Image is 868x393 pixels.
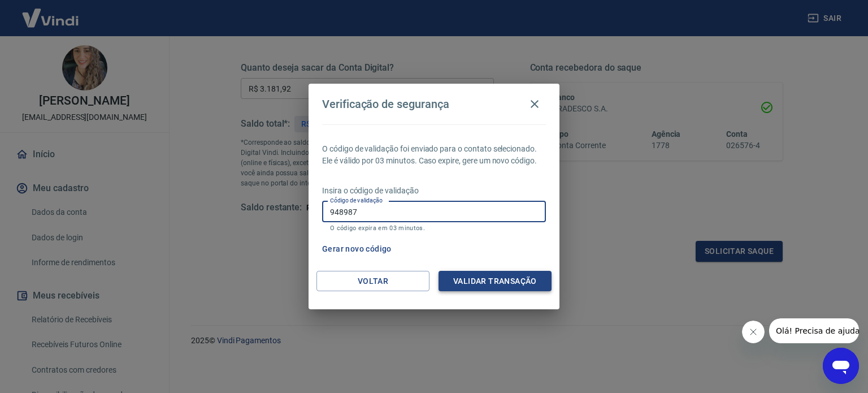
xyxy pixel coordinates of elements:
[322,143,546,167] p: O código de validação foi enviado para o contato selecionado. Ele é válido por 03 minutos. Caso e...
[7,8,95,17] span: Olá! Precisa de ajuda?
[769,318,859,343] iframe: Mensagem da empresa
[439,271,552,292] button: Validar transação
[318,239,396,260] button: Gerar novo código
[742,321,765,343] iframe: Fechar mensagem
[823,348,859,384] iframe: Botão para abrir a janela de mensagens
[316,271,429,292] button: Voltar
[330,196,383,205] label: Código de validação
[322,97,449,111] h4: Verificação de segurança
[322,185,546,197] p: Insira o código de validação
[330,224,538,232] p: O código expira em 03 minutos.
